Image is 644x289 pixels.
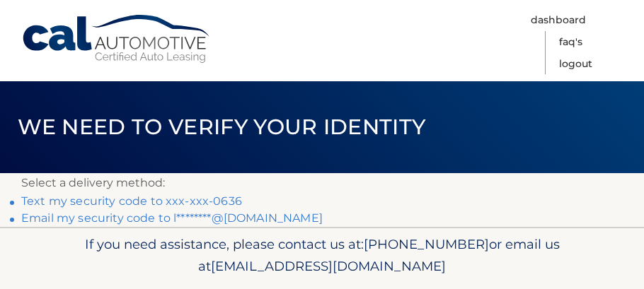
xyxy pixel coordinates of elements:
[21,194,242,208] a: Text my security code to xxx-xxx-0636
[21,173,623,193] p: Select a delivery method:
[559,31,582,53] a: FAQ's
[559,53,592,75] a: Logout
[21,14,212,64] a: Cal Automotive
[21,211,323,225] a: Email my security code to l********@[DOMAIN_NAME]
[211,258,446,274] span: [EMAIL_ADDRESS][DOMAIN_NAME]
[364,236,489,252] span: [PHONE_NUMBER]
[531,9,586,31] a: Dashboard
[21,233,623,278] p: If you need assistance, please contact us at: or email us at
[18,114,426,140] span: We need to verify your identity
